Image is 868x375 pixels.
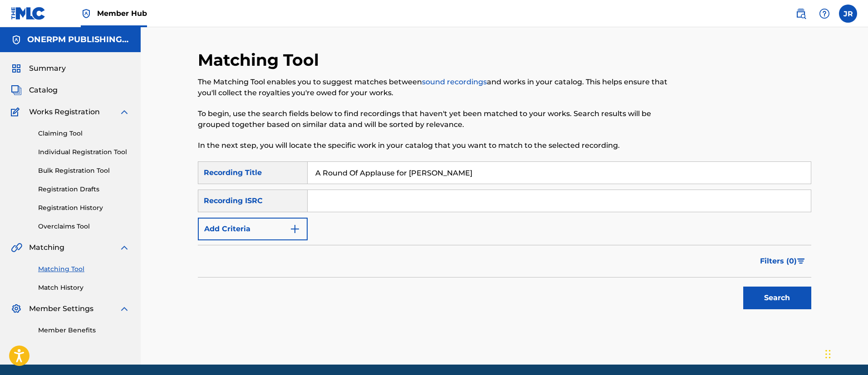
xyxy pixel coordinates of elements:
[743,287,811,309] button: Search
[38,147,130,157] a: Individual Registration Tool
[27,34,130,45] h5: ONERPM PUBLISHING INC
[198,140,670,151] p: In the next step, you will locate the specific work in your catalog that you want to match to the...
[38,222,130,231] a: Overclaims Tool
[38,326,130,335] a: Member Benefits
[797,258,805,264] img: filter
[198,108,670,130] p: To begin, use the search fields below to find recordings that haven't yet been matched to your wo...
[29,63,66,74] span: Summary
[29,242,64,253] span: Matching
[839,5,857,23] div: User Menu
[198,218,308,240] button: Add Criteria
[11,85,22,96] img: Catalog
[815,5,834,23] div: Help
[119,303,130,314] img: expand
[755,250,811,273] button: Filters (0)
[38,264,130,274] a: Matching Tool
[11,7,46,20] img: MLC Logo
[819,8,830,19] img: help
[29,107,100,117] span: Works Registration
[11,85,58,96] a: CatalogCatalog
[198,161,811,314] form: Search Form
[823,331,868,375] iframe: Chat Widget
[198,77,670,98] p: The Matching Tool enables you to suggest matches between and works in your catalog. This helps en...
[11,303,22,314] img: Member Settings
[38,283,130,292] a: Match History
[289,224,300,234] img: 9d2ae6d4665cec9f34b9.svg
[81,8,92,19] img: Top Rightsholder
[795,8,806,19] img: search
[11,107,23,117] img: Works Registration
[825,341,831,368] div: Arrastrar
[29,85,58,96] span: Catalog
[760,256,797,267] span: Filters ( 0 )
[843,241,868,314] iframe: Resource Center
[119,242,130,253] img: expand
[38,185,130,194] a: Registration Drafts
[823,331,868,375] div: Widget de chat
[38,166,130,175] a: Bulk Registration Tool
[38,129,130,138] a: Claiming Tool
[11,34,22,45] img: Accounts
[97,8,147,19] span: Member Hub
[198,50,324,70] h2: Matching Tool
[119,107,130,117] img: expand
[11,242,22,253] img: Matching
[792,5,810,23] a: Public Search
[11,63,66,74] a: SummarySummary
[29,303,93,314] span: Member Settings
[422,78,487,86] a: sound recordings
[38,203,130,213] a: Registration History
[11,63,22,74] img: Summary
